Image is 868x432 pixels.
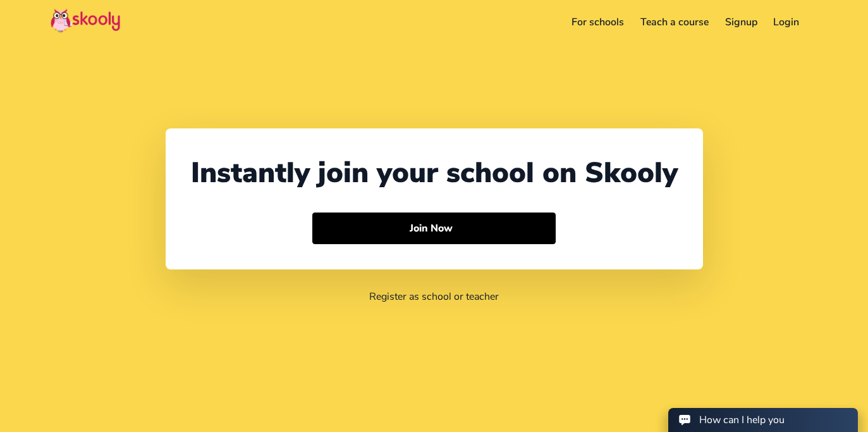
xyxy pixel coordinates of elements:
a: Signup [717,12,766,32]
button: Join Now [312,213,556,244]
a: For schools [564,12,633,32]
a: Register as school or teacher [369,290,499,304]
a: Login [765,12,807,32]
div: Instantly join your school on Skooly [191,154,678,192]
a: Teach a course [632,12,717,32]
img: Skooly [51,8,120,33]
